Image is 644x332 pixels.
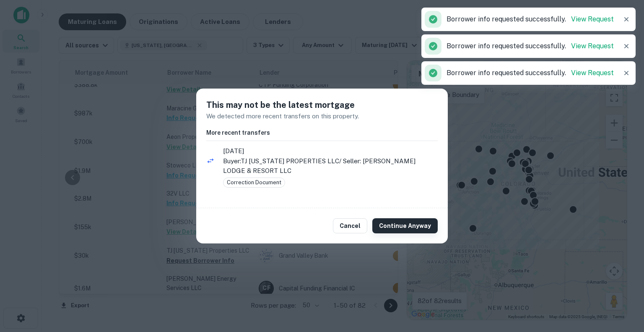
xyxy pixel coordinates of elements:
button: Cancel [333,218,367,233]
a: View Request [571,42,614,50]
p: Borrower info requested successfully. [447,41,614,51]
p: Borrower info requested successfully. [447,14,614,24]
button: Continue Anyway [372,218,438,233]
span: [DATE] [223,146,438,156]
div: Correction Document [223,178,285,188]
a: View Request [571,15,614,23]
span: Correction Document [223,178,285,187]
h6: More recent transfers [206,128,438,137]
h5: This may not be the latest mortgage [206,99,438,111]
iframe: Chat Widget [602,265,644,305]
p: Buyer: TJ [US_STATE] PROPERTIES LLC / Seller: [PERSON_NAME] LODGE & RESORT LLC [223,156,438,176]
a: View Request [571,69,614,77]
p: Borrower info requested successfully. [447,68,614,78]
p: We detected more recent transfers on this property. [206,111,438,121]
